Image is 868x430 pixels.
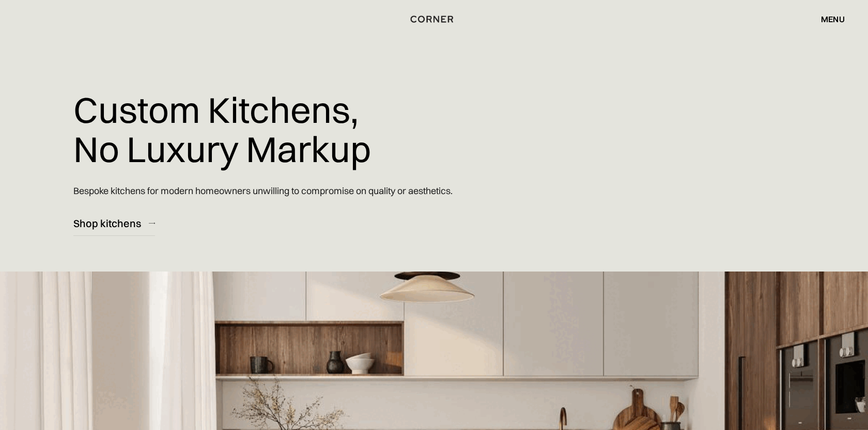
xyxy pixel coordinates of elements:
div: Shop kitchens [73,216,141,230]
div: menu [821,15,845,23]
div: menu [811,10,845,28]
a: Shop kitchens [73,211,155,236]
p: Bespoke kitchens for modern homeowners unwilling to compromise on quality or aesthetics. [73,176,453,205]
a: home [402,12,467,26]
h1: Custom Kitchens, No Luxury Markup [73,83,371,176]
